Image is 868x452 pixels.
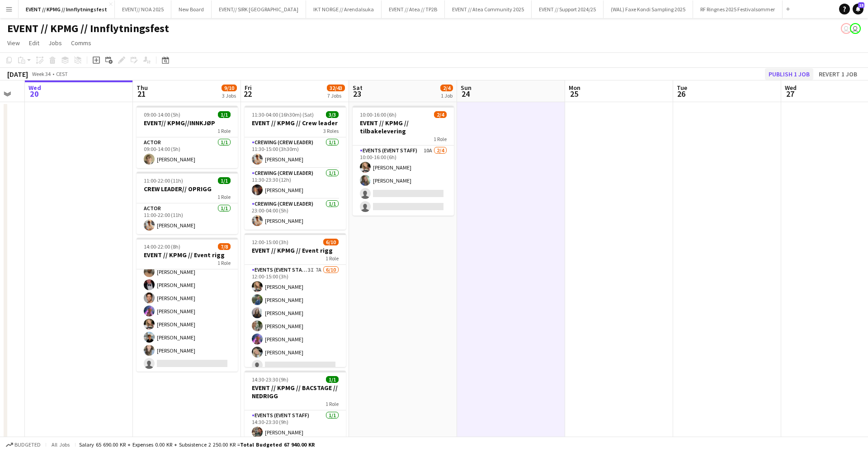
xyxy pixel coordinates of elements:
button: New Board [171,0,212,18]
app-job-card: 11:00-22:00 (11h)1/1CREW LEADER// OPRIGG1 RoleActor1/111:00-22:00 (11h)[PERSON_NAME] [137,172,238,234]
span: Wed [785,84,797,92]
div: CEST [56,71,68,77]
span: Fri [245,84,252,92]
span: 1 Role [217,127,231,134]
span: Week 34 [30,71,52,77]
a: Edit [25,37,43,49]
app-card-role: Events (Event Staff)1/114:30-23:30 (9h)[PERSON_NAME] [245,410,346,441]
span: 2/4 [440,85,453,91]
app-job-card: 12:00-15:00 (3h)6/10EVENT // KPMG // Event rigg1 RoleEvents (Event Staff)3I7A6/1012:00-15:00 (3h)... [245,233,346,367]
span: 22 [243,89,252,99]
span: 14:30-23:30 (9h) [252,376,288,383]
span: 27 [783,89,797,99]
a: Comms [67,37,95,49]
span: Wed [28,84,41,92]
span: 15 [858,2,864,8]
app-card-role: Events (Event Staff)4I4A7/814:00-22:00 (8h)[PERSON_NAME][PERSON_NAME][PERSON_NAME][PERSON_NAME][P... [137,250,238,372]
span: View [7,39,20,47]
div: Salary 65 690.00 KR + Expenses 0.00 KR + Subsistence 2 250.00 KR = [79,441,315,448]
app-card-role: Crewing (Crew Leader)1/123:00-04:00 (5h)[PERSON_NAME] [245,199,346,230]
span: 11:00-22:00 (11h) [144,177,183,184]
h3: EVENT // KPMG // tilbakelevering [353,119,454,135]
app-user-avatar: Daniel Andersen [841,23,852,34]
span: Edit [29,39,39,47]
h3: EVENT// KPMG//INNKJØP [137,119,238,127]
span: 09:00-14:00 (5h) [144,111,180,118]
span: All jobs [50,441,71,448]
button: Budgeted [5,440,42,450]
span: 2/4 [434,111,447,118]
button: Publish 1 job [765,68,813,80]
h1: EVENT // KPMG // Innflytningsfest [7,22,169,35]
span: 10:00-16:00 (6h) [360,111,396,118]
app-job-card: 14:00-22:00 (8h)7/8EVENT // KPMG // Event rigg1 RoleEvents (Event Staff)4I4A7/814:00-22:00 (8h)[P... [137,238,238,372]
span: 32/43 [327,85,345,91]
span: 9/10 [222,85,237,91]
app-job-card: 09:00-14:00 (5h)1/1EVENT// KPMG//INNKJØP1 RoleActor1/109:00-14:00 (5h)[PERSON_NAME] [137,106,238,168]
span: 12:00-15:00 (3h) [252,239,288,245]
button: EVENT // KPMG // Innflytningsfest [19,0,115,18]
button: EVENT // Support 2024/25 [532,0,604,18]
app-job-card: 10:00-16:00 (6h)2/4EVENT // KPMG // tilbakelevering1 RoleEvents (Event Staff)10A2/410:00-16:00 (6... [353,106,454,216]
span: Sun [461,84,472,92]
button: RF Ringnes 2025 Festivalsommer [693,0,783,18]
div: [DATE] [7,70,28,79]
span: Jobs [48,39,62,47]
span: 21 [135,89,148,99]
a: 15 [853,4,863,14]
span: Comms [71,39,91,47]
h3: EVENT // KPMG // Event rigg [245,246,346,254]
a: Jobs [45,37,66,49]
app-user-avatar: Ylva Barane [850,23,861,34]
h3: EVENT // KPMG // Crew leader [245,119,346,127]
span: 3 Roles [323,127,339,134]
app-job-card: 11:30-04:00 (16h30m) (Sat)3/3EVENT // KPMG // Crew leader3 RolesCrewing (Crew Leader)1/111:30-15:... [245,106,346,230]
div: 7 Jobs [327,92,344,99]
span: 6/10 [323,239,339,245]
span: 26 [675,89,687,99]
div: 3 Jobs [222,92,236,99]
h3: CREW LEADER// OPRIGG [137,185,238,193]
app-card-role: Events (Event Staff)3I7A6/1012:00-15:00 (3h)[PERSON_NAME][PERSON_NAME][PERSON_NAME][PERSON_NAME][... [245,265,346,414]
span: 1/1 [326,376,339,383]
app-card-role: Crewing (Crew Leader)1/111:30-15:00 (3h30m)[PERSON_NAME] [245,137,346,168]
span: Budgeted [14,442,41,448]
app-card-role: Events (Event Staff)10A2/410:00-16:00 (6h)[PERSON_NAME][PERSON_NAME] [353,146,454,216]
span: 3/3 [326,111,339,118]
span: 20 [27,89,41,99]
span: Thu [137,84,148,92]
span: 23 [351,89,363,99]
span: 1/1 [218,177,231,184]
span: Mon [569,84,580,92]
app-card-role: Actor1/111:00-22:00 (11h)[PERSON_NAME] [137,203,238,234]
span: 1 Role [217,193,231,200]
app-job-card: 14:30-23:30 (9h)1/1EVENT // KPMG // BACSTAGE // NEDRIGG1 RoleEvents (Event Staff)1/114:30-23:30 (... [245,371,346,441]
h3: EVENT // KPMG // Event rigg [137,251,238,259]
span: 1 Role [217,259,231,266]
span: Sat [353,84,363,92]
span: 11:30-04:00 (16h30m) (Sat) [252,111,314,118]
button: Revert 1 job [815,68,861,80]
button: (WAL) Faxe Kondi Sampling 2025 [604,0,693,18]
button: EVENT // Atea Community 2025 [445,0,532,18]
span: 1/1 [218,111,231,118]
h3: EVENT // KPMG // BACSTAGE // NEDRIGG [245,384,346,400]
span: Total Budgeted 67 940.00 KR [240,441,315,448]
span: Tue [677,84,687,92]
span: 1 Role [325,255,339,262]
app-card-role: Actor1/109:00-14:00 (5h)[PERSON_NAME] [137,137,238,168]
button: IKT NORGE // Arendalsuka [306,0,382,18]
a: View [4,37,24,49]
button: EVENT // Atea // TP2B [382,0,445,18]
span: 7/8 [218,243,231,250]
span: 1 Role [434,136,447,142]
span: 1 Role [325,400,339,407]
button: EVENT// SIRK [GEOGRAPHIC_DATA] [212,0,306,18]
